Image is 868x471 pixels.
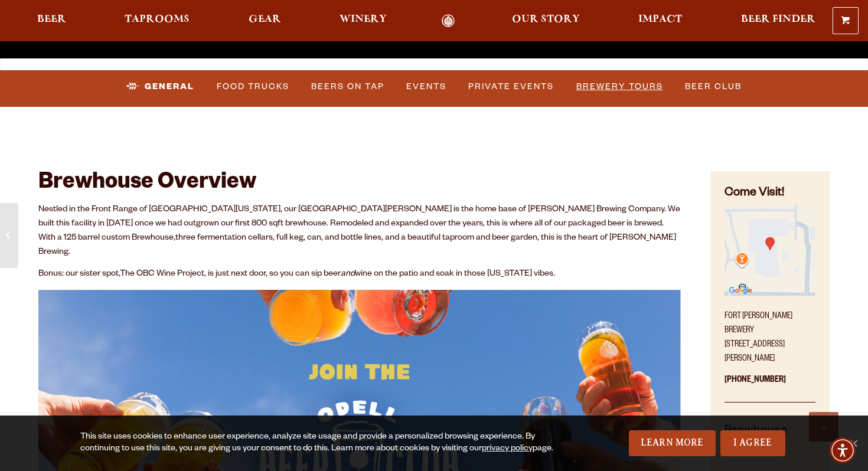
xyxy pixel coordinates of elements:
[504,14,588,28] a: Our Story
[464,73,559,100] a: Private Events
[332,14,394,28] a: Winery
[402,73,451,100] a: Events
[680,73,746,100] a: Beer Club
[725,185,815,202] h4: Come Visit!
[725,303,815,367] p: Fort [PERSON_NAME] Brewery [STREET_ADDRESS][PERSON_NAME]
[122,73,199,100] a: General
[340,15,387,24] span: Winery
[426,14,471,28] a: Odell Home
[38,203,681,260] p: Nestled in the Front Range of [GEOGRAPHIC_DATA][US_STATE], our [GEOGRAPHIC_DATA][PERSON_NAME] is ...
[117,14,197,28] a: Taprooms
[30,14,74,28] a: Beer
[741,15,815,24] span: Beer Finder
[482,444,533,454] a: privacy policy
[512,15,580,24] span: Our Story
[212,73,294,100] a: Food Trucks
[725,290,815,299] a: Find on Google Maps (opens in a new window)
[341,270,355,279] em: and
[80,431,566,455] div: This site uses cookies to enhance user experience, analyze site usage and provide a personalized ...
[38,267,681,282] p: Bonus: our sister spot, , is just next door, so you can sip beer wine on the patio and soak in th...
[629,430,716,456] a: Learn More
[631,14,690,28] a: Impact
[125,15,190,24] span: Taprooms
[725,205,815,296] img: Small thumbnail of location on map
[37,15,66,24] span: Beer
[720,430,785,456] a: I Agree
[38,171,681,197] h2: Brewhouse Overview
[830,437,856,463] div: Accessibility Menu
[733,14,823,28] a: Beer Finder
[306,73,389,100] a: Beers on Tap
[249,15,281,24] span: Gear
[38,234,676,257] span: three fermentation cellars, full keg, can, and bottle lines, and a beautiful taproom and beer gar...
[120,270,204,279] a: The OBC Wine Project
[725,367,815,403] p: [PHONE_NUMBER]
[638,15,682,24] span: Impact
[241,14,289,28] a: Gear
[572,73,668,100] a: Brewery Tours
[809,412,838,441] a: Scroll to top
